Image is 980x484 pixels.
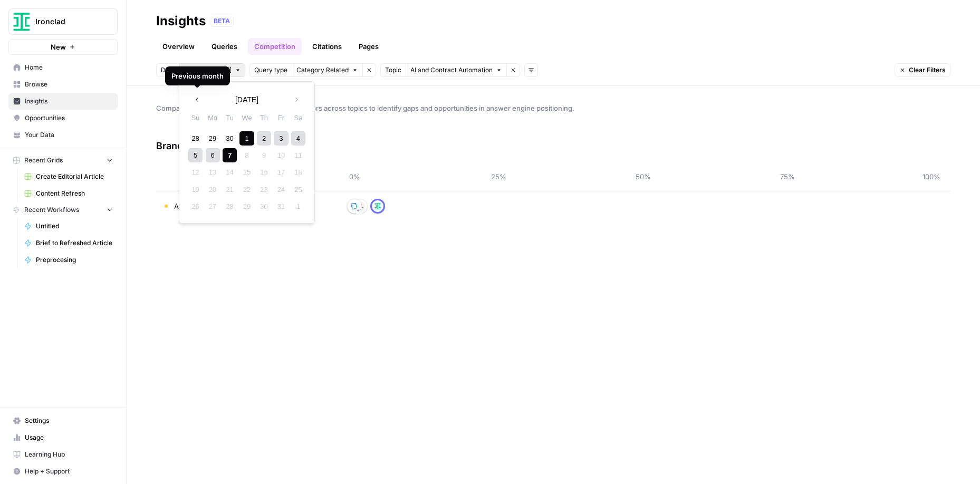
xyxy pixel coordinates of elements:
button: New [8,39,118,55]
span: AI and Contract Automation [410,65,493,75]
div: Not available Thursday, October 16th, 2025 [257,165,271,179]
a: Settings [8,412,118,429]
a: Home [8,59,118,76]
div: Choose Saturday, October 4th, 2025 [291,131,305,146]
span: Learning Hub [25,450,113,459]
a: Pages [352,38,385,55]
div: Su [188,111,203,125]
span: Date [161,65,175,75]
div: Not available Thursday, October 9th, 2025 [257,148,271,162]
div: Mo [206,111,220,125]
img: itx2cnul82pu1sysyqwfj2007cqt [350,201,359,211]
a: Citations [306,38,348,55]
div: Not available Saturday, October 25th, 2025 [291,182,305,197]
span: [DATE] - [DATE] [184,65,232,75]
h3: Brand Visibility by Topic [156,139,268,153]
div: Not available Saturday, November 1st, 2025 [291,199,305,214]
div: Fr [274,111,288,125]
div: Not available Sunday, October 26th, 2025 [188,199,203,214]
div: Not available Friday, October 17th, 2025 [274,165,288,179]
span: Recent Workflows [24,205,79,215]
span: 100% [921,171,942,182]
span: Help + Support [25,467,113,476]
a: Overview [156,38,201,55]
span: Browse [25,80,113,89]
div: Not available Wednesday, October 29th, 2025 [239,199,254,214]
div: Not available Monday, October 13th, 2025 [206,165,220,179]
div: Not available Sunday, October 12th, 2025 [188,165,203,179]
div: Not available Thursday, October 30th, 2025 [257,199,271,214]
div: Choose Thursday, October 2nd, 2025 [257,131,271,146]
img: 0qc88aitsfr0m4xmpxfocovkkx8i [373,201,382,211]
span: 50% [632,171,654,182]
div: Not available Wednesday, October 8th, 2025 [239,148,254,162]
div: BETA [210,16,234,26]
button: Workspace: Ironclad [8,8,118,35]
span: 0% [344,171,365,182]
div: Not available Thursday, October 23rd, 2025 [257,182,271,197]
div: Not available Wednesday, October 15th, 2025 [239,165,254,179]
span: Settings [25,416,113,425]
span: 25% [488,171,510,182]
button: Category Related [292,63,362,77]
div: Insights [156,13,206,30]
div: Choose Friday, October 3rd, 2025 [274,131,288,146]
span: Home [25,63,113,72]
button: Help + Support [8,463,118,480]
a: Competition [248,38,302,55]
div: Not available Friday, October 31st, 2025 [274,199,288,214]
div: Not available Tuesday, October 14th, 2025 [223,165,237,179]
div: Not available Tuesday, October 28th, 2025 [223,199,237,214]
div: Not available Monday, October 27th, 2025 [206,199,220,214]
button: Clear Filters [895,63,950,77]
span: Recent Grids [24,156,63,165]
span: Create Editorial Article [36,172,113,181]
div: We [239,111,254,125]
div: Choose Monday, October 6th, 2025 [206,148,220,162]
div: [DATE] - [DATE] [179,81,315,224]
span: Brief to Refreshed Article [36,238,113,248]
a: Usage [8,429,118,446]
div: Not available Wednesday, October 22nd, 2025 [239,182,254,197]
img: Ironclad Logo [12,12,31,31]
div: Not available Sunday, October 19th, 2025 [188,182,203,197]
span: Query type [254,65,287,75]
div: Not available Friday, October 10th, 2025 [274,148,288,162]
span: Category Related [296,65,349,75]
div: Not available Saturday, October 11th, 2025 [291,148,305,162]
div: Tu [223,111,237,125]
a: Untitled [20,218,118,235]
button: Recent Workflows [8,202,118,218]
span: 75% [777,171,798,182]
span: Content Refresh [36,189,113,198]
a: Queries [205,38,244,55]
span: Topic [385,65,401,75]
span: New [51,42,66,52]
span: Opportunities [25,113,113,123]
a: Content Refresh [20,185,118,202]
div: Not available Friday, October 24th, 2025 [274,182,288,197]
div: Choose Sunday, September 28th, 2025 [188,131,203,146]
span: [DATE] [235,94,258,105]
div: Sa [291,111,305,125]
span: Preprocesing [36,255,113,265]
a: Preprocesing [20,251,118,268]
span: Ironclad [35,16,99,27]
span: Clear Filters [909,65,946,75]
a: Learning Hub [8,446,118,463]
div: Choose Tuesday, September 30th, 2025 [223,131,237,146]
div: month 2025-10 [187,130,306,215]
a: Opportunities [8,110,118,127]
span: Insights [25,96,113,106]
span: Usage [25,433,113,442]
div: Not available Tuesday, October 21st, 2025 [223,182,237,197]
button: Recent Grids [8,152,118,168]
a: Insights [8,93,118,110]
a: Brief to Refreshed Article [20,235,118,251]
div: Not available Monday, October 20th, 2025 [206,182,220,197]
div: Th [257,111,271,125]
span: Your Data [25,130,113,140]
div: Not available Saturday, October 18th, 2025 [291,165,305,179]
button: [DATE] - [DATE] [179,63,245,77]
span: AI and Contract Automation [174,201,264,211]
